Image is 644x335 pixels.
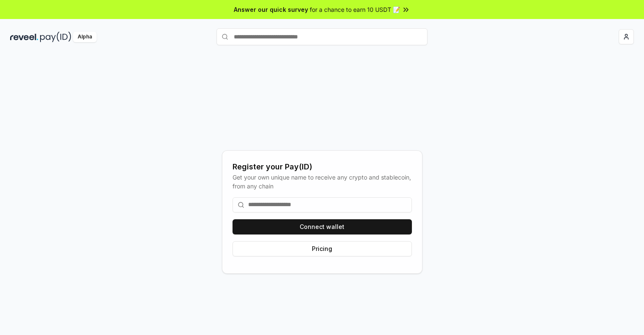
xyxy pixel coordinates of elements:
button: Connect wallet [233,219,412,234]
div: Alpha [73,32,97,42]
span: Answer our quick survey [234,5,308,14]
div: Register your Pay(ID) [233,161,412,173]
img: pay_id [40,32,71,42]
button: Pricing [233,241,412,256]
img: reveel_dark [10,32,38,42]
div: Get your own unique name to receive any crypto and stablecoin, from any chain [233,173,412,191]
span: for a chance to earn 10 USDT 📝 [310,5,400,14]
